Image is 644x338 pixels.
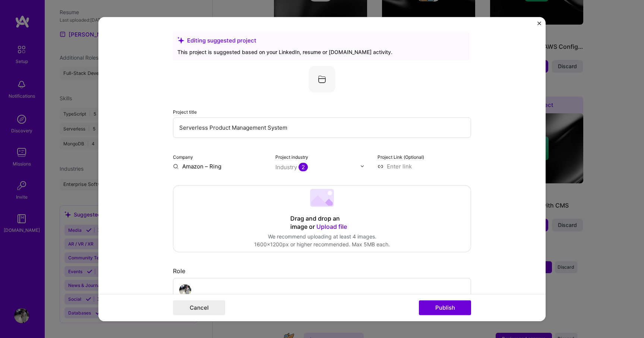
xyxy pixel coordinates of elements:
div: Drag and drop an image or Upload fileWe recommend uploading at least 4 images.1600x1200px or high... [173,185,471,252]
div: This project is suggested based on your LinkedIn, resume or [DOMAIN_NAME] activity. [177,48,465,56]
button: Close [537,21,541,29]
label: Project title [173,109,197,114]
label: Project industry [275,154,308,159]
label: Company [173,154,193,159]
i: icon SuggestedTeams [177,37,184,44]
div: Editing suggested project [177,36,465,44]
img: drop icon [360,164,364,168]
div: We recommend uploading at least 4 images. [254,233,390,240]
div: 1600x1200px or higher recommended. Max 5MB each. [254,240,390,248]
div: Role [173,267,471,275]
button: Publish [419,300,471,315]
div: Industry [275,163,308,171]
input: Enter name or website [173,162,266,170]
span: 2 [299,162,308,171]
label: Project Link (Optional) [378,154,424,159]
span: Upload file [316,222,347,230]
img: Company logo [309,66,335,92]
input: Enter the name of the project [173,117,471,138]
button: Cancel [173,300,225,315]
input: Enter link [378,162,471,170]
div: Drag and drop an image or [290,214,354,231]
